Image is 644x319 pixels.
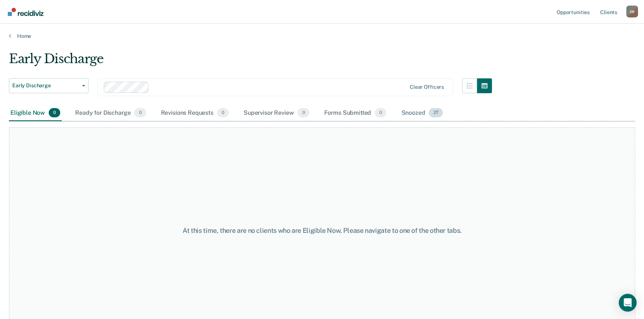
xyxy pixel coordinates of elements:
div: Supervisor Review0 [242,105,311,121]
div: At this time, there are no clients who are Eligible Now. Please navigate to one of the other tabs. [166,227,479,235]
div: Ready for Discharge0 [74,105,147,121]
span: 27 [429,108,443,118]
a: Home [9,33,635,39]
span: Early Discharge [12,82,79,89]
span: 0 [134,108,146,118]
div: Early Discharge [9,51,492,72]
img: Recidiviz [8,8,44,16]
div: Forms Submitted0 [323,105,388,121]
span: 0 [217,108,229,118]
div: Revisions Requests0 [160,105,230,121]
span: 0 [297,108,309,118]
div: Clear officers [410,84,444,90]
button: Early Discharge [9,78,88,93]
div: J W [626,6,638,17]
div: Eligible Now0 [9,105,62,121]
div: Open Intercom Messenger [619,294,637,312]
div: Snoozed27 [400,105,444,121]
span: 0 [375,108,386,118]
button: Profile dropdown button [626,6,638,17]
span: 0 [49,108,60,118]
